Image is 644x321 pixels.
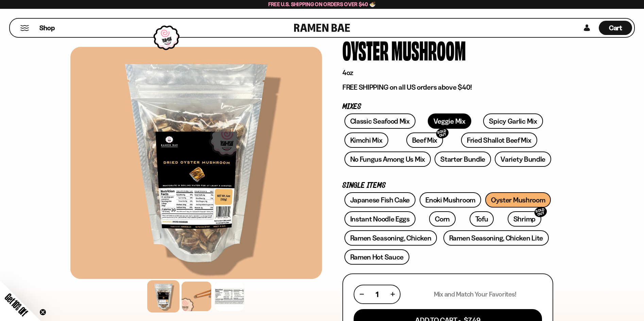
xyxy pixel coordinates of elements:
[508,211,541,227] a: ShrimpSOLD OUT
[39,309,46,316] button: Close teaser
[420,192,481,208] a: Enoki Mushroom
[344,249,410,265] a: Ramen Hot Sauce
[435,127,450,140] div: SOLD OUT
[268,1,376,7] span: Free U.S. Shipping on Orders over $40 🍜
[434,290,516,299] p: Mix and Match Your Favorites!
[443,230,549,246] a: Ramen Seasoning, Chicken Lite
[344,192,416,208] a: Japanese Fish Cake
[39,21,55,35] a: Shop
[429,211,456,227] a: Corn
[533,206,548,219] div: SOLD OUT
[342,68,553,77] p: 4oz
[376,290,378,299] span: 1
[461,132,537,148] a: Fried Shallot Beef Mix
[344,113,416,129] a: Classic Seafood Mix
[20,25,29,31] button: Mobile Menu Trigger
[39,23,55,33] span: Shop
[609,24,622,32] span: Cart
[344,151,431,167] a: No Fungus Among Us Mix
[406,132,443,148] a: Beef MixSOLD OUT
[342,104,553,110] p: Mixes
[428,113,471,129] a: Veggie Mix
[342,37,389,63] div: Oyster
[470,211,494,227] a: Tofu
[3,291,30,318] span: Get 10% Off
[342,83,553,92] p: FREE SHIPPING on all US orders above $40!
[344,211,416,227] a: Instant Noodle Eggs
[344,132,388,148] a: Kimchi Mix
[495,151,551,167] a: Variety Bundle
[483,113,543,129] a: Spicy Garlic Mix
[599,19,632,37] a: Cart
[344,230,437,246] a: Ramen Seasoning, Chicken
[391,37,466,63] div: Mushroom
[342,182,553,189] p: Single Items
[435,151,491,167] a: Starter Bundle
